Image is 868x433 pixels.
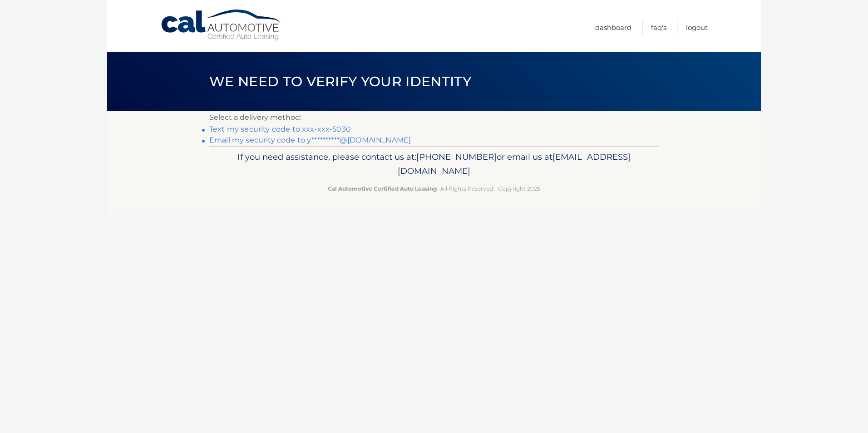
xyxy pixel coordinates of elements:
[209,136,411,144] a: Email my security code to y**********@[DOMAIN_NAME]
[595,20,631,35] a: Dashboard
[209,111,659,124] p: Select a delivery method:
[160,9,283,41] a: Cal Automotive
[209,73,471,90] span: We need to verify your identity
[209,125,351,133] a: Text my security code to xxx-xxx-5030
[651,20,666,35] a: FAQ's
[215,184,653,193] p: - All Rights Reserved - Copyright 2025
[215,150,653,179] p: If you need assistance, please contact us at: or email us at
[686,20,708,35] a: Logout
[328,185,437,192] strong: Cal Automotive Certified Auto Leasing
[416,152,497,162] span: [PHONE_NUMBER]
